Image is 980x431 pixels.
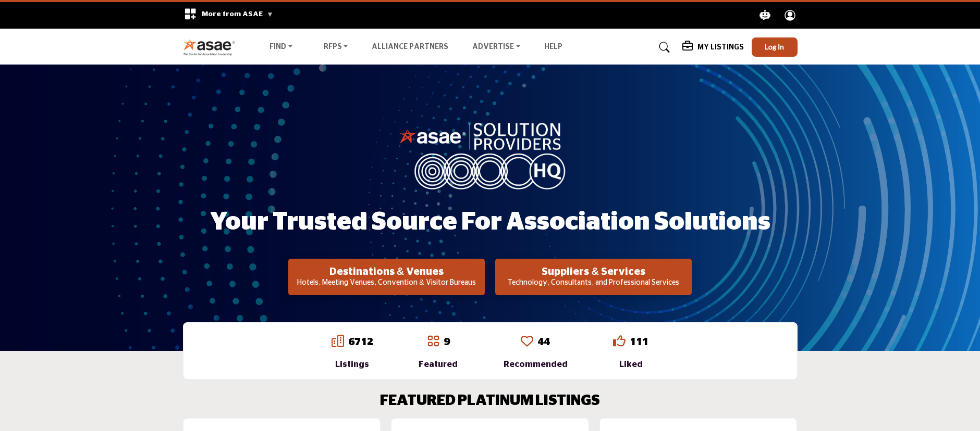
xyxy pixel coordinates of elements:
div: My Listings [682,41,744,54]
a: Advertise [465,40,528,55]
i: Go to Liked [613,335,626,347]
a: 111 [630,337,648,347]
a: Find [262,40,300,55]
button: Log In [752,37,798,57]
img: image [399,120,581,189]
span: Log In [765,42,784,51]
span: More from ASAE [202,10,273,18]
p: Hotels, Meeting Venues, Convention & Visitor Bureaus [291,278,482,288]
h2: FEATURED PLATINUM LISTINGS [380,392,600,410]
a: Go to Featured [427,335,439,349]
div: Recommended [504,358,568,371]
div: Featured [419,358,458,371]
img: Site Logo [183,39,241,56]
a: 6712 [348,337,373,347]
a: Go to Recommended [521,335,533,349]
a: Search [649,39,677,56]
h5: My Listings [697,43,744,52]
a: 9 [444,337,450,347]
h1: Your Trusted Source for Association Solutions [210,206,770,238]
div: Listings [332,358,373,371]
a: Alliance Partners [372,43,448,50]
div: More from ASAE [177,2,280,29]
a: 44 [537,337,550,347]
h2: Suppliers & Services [498,265,689,278]
a: Help [544,43,562,50]
p: Technology, Consultants, and Professional Services [498,278,689,288]
button: Destinations & Venues Hotels, Meeting Venues, Convention & Visitor Bureaus [288,259,485,295]
button: Suppliers & Services Technology, Consultants, and Professional Services [495,259,692,295]
h2: Destinations & Venues [291,265,482,278]
a: RFPs [316,40,356,55]
div: Liked [613,358,648,371]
